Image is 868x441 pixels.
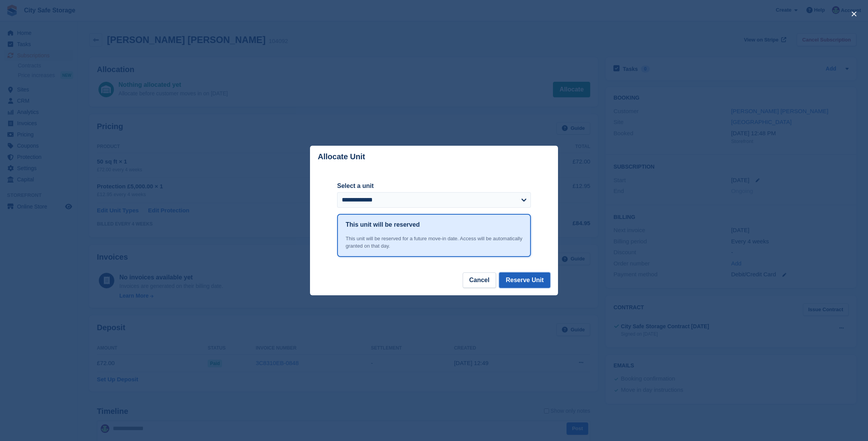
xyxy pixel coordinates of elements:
[337,181,531,191] label: Select a unit
[499,272,550,288] button: Reserve Unit
[463,272,496,288] button: Cancel
[848,8,860,20] button: close
[346,235,522,250] div: This unit will be reserved for a future move-in date. Access will be automatically granted on tha...
[318,152,365,161] p: Allocate Unit
[346,220,420,229] h1: This unit will be reserved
